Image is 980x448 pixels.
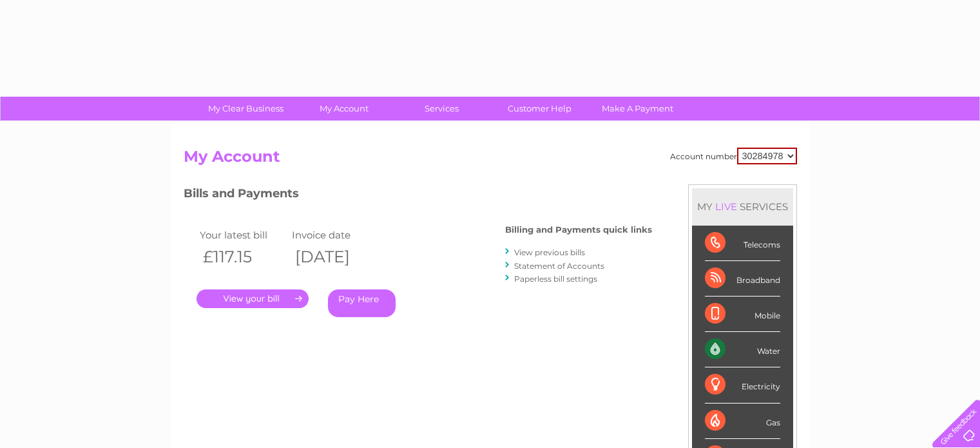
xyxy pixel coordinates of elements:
[505,225,652,235] h4: Billing and Payments quick links
[291,97,397,121] a: My Account
[705,297,780,332] div: Mobile
[514,248,585,257] a: View previous bills
[184,148,797,172] h2: My Account
[197,226,289,244] td: Your latest bill
[193,97,299,121] a: My Clear Business
[389,97,495,121] a: Services
[692,188,793,225] div: MY SERVICES
[486,97,593,121] a: Customer Help
[705,226,780,261] div: Telecoms
[705,367,780,403] div: Electricity
[289,244,381,270] th: [DATE]
[289,226,381,244] td: Invoice date
[705,404,780,439] div: Gas
[328,289,396,317] a: Pay Here
[713,200,740,213] div: LIVE
[705,332,780,367] div: Water
[514,274,597,284] a: Paperless bill settings
[184,184,652,207] h3: Bills and Payments
[514,261,604,271] a: Statement of Accounts
[705,261,780,297] div: Broadband
[584,97,691,121] a: Make A Payment
[670,148,797,164] div: Account number
[197,289,309,308] a: .
[197,244,289,270] th: £117.15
